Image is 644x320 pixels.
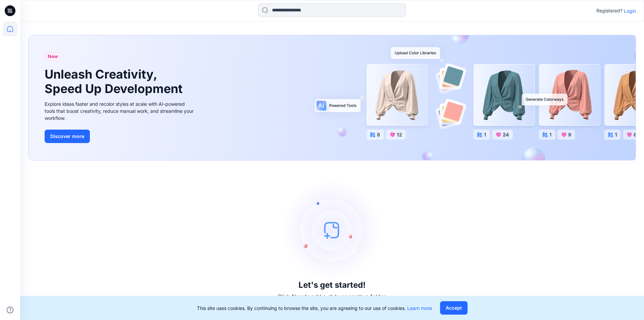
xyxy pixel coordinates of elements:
p: This site uses cookies. By continuing to browse the site, you are agreeing to our use of cookies. [197,305,432,312]
div: Explore ideas faster and recolor styles at scale with AI-powered tools that boost creativity, red... [45,100,196,122]
p: Login [624,7,636,14]
p: Registered? [596,7,623,15]
a: Learn more [407,305,432,311]
h1: Unleash Creativity, Speed Up Development [45,67,185,96]
p: Click New to add a style or create a folder. [277,292,387,301]
a: Discover more [45,130,196,143]
span: New [48,52,58,60]
h3: Let's get started! [299,280,366,290]
button: Accept [440,301,468,315]
img: empty-state-image.svg [282,180,382,280]
button: Discover more [45,130,90,143]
